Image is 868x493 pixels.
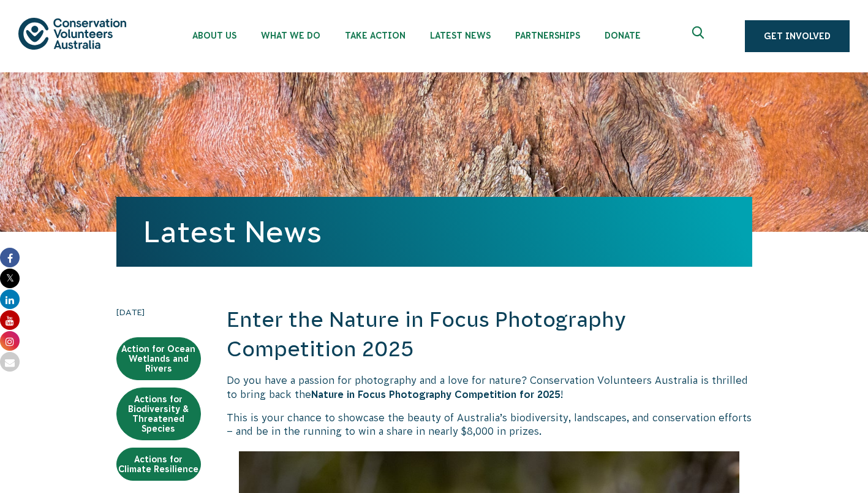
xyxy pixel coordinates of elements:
span: Latest News [430,31,491,40]
a: Action for Ocean Wetlands and Rivers [116,337,201,380]
span: About Us [192,31,236,40]
span: What We Do [261,31,320,40]
p: Do you have a passion for photography and a love for nature? Conservation Volunteers Australia is... [227,373,752,401]
span: Expand search box [692,26,708,46]
span: Partnerships [515,31,580,40]
img: logo.svg [18,18,126,49]
a: Actions for Climate Resilience [116,448,201,481]
button: Expand search box Close search box [685,21,714,51]
a: Get Involved [745,20,850,52]
a: Latest News [143,215,322,248]
time: [DATE] [116,305,201,319]
strong: Nature in Focus Photography Competition for 2025 [311,389,560,400]
span: Take Action [345,31,406,40]
a: Actions for Biodiversity & Threatened Species [116,388,201,440]
span: Donate [605,31,641,40]
p: This is your chance to showcase the beauty of Australia’s biodiversity, landscapes, and conservat... [227,411,752,438]
h2: Enter the Nature in Focus Photography Competition 2025 [227,305,752,364]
